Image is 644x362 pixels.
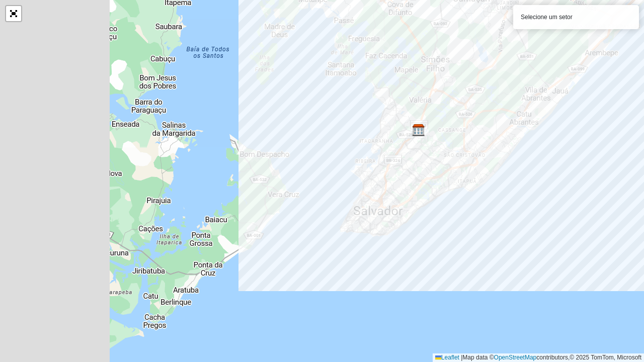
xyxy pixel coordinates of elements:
div: Map data © contributors,© 2025 TomTom, Microsoft [433,353,644,362]
div: Selecione um setor [513,5,639,29]
a: Leaflet [435,354,459,361]
span: | [461,354,462,361]
a: Abrir mapa em tela cheia [6,6,21,21]
a: OpenStreetMap [494,354,537,361]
